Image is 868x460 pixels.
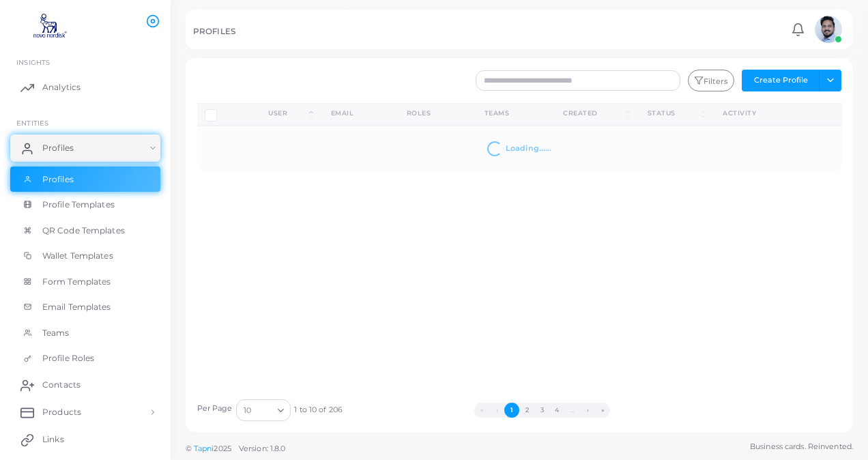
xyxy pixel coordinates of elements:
[504,403,519,418] button: Go to page 1
[484,109,533,118] div: Teams
[16,119,48,127] span: ENTITIES
[42,199,115,211] span: Profile Templates
[42,81,81,94] span: Analytics
[42,433,64,446] span: Links
[742,70,820,91] button: Create Profile
[42,379,81,391] span: Contacts
[252,403,272,418] input: Search for option
[42,225,125,237] span: QR Code Templates
[197,403,233,414] label: Per Page
[268,109,306,118] div: User
[407,109,454,118] div: Roles
[10,345,160,371] a: Profile Roles
[815,16,842,43] img: avatar
[506,143,551,153] strong: Loading......
[811,16,845,43] a: avatar
[16,58,50,66] span: INSIGHTS
[534,403,549,418] button: Go to page 3
[10,167,160,192] a: Profiles
[648,109,698,118] div: Status
[10,243,160,269] a: Wallet Templates
[42,276,111,288] span: Form Templates
[186,443,285,455] span: ©
[42,142,74,154] span: Profiles
[563,109,623,118] div: Created
[798,103,841,126] th: Action
[10,218,160,244] a: QR Code Templates
[194,444,214,453] a: Tapni
[244,403,251,418] span: 10
[10,269,160,295] a: Form Templates
[42,173,74,186] span: Profiles
[580,403,595,418] button: Go to next page
[42,250,113,262] span: Wallet Templates
[10,320,160,346] a: Teams
[10,192,160,218] a: Profile Templates
[197,103,254,126] th: Row-selection
[42,327,70,339] span: Teams
[214,443,231,455] span: 2025
[519,403,534,418] button: Go to page 2
[595,403,610,418] button: Go to last page
[10,294,160,320] a: Email Templates
[10,371,160,399] a: Contacts
[10,426,160,453] a: Links
[723,109,783,118] div: activity
[236,399,291,421] div: Search for option
[193,27,235,36] h5: PROFILES
[12,13,88,38] img: logo
[10,134,160,162] a: Profiles
[42,301,111,313] span: Email Templates
[343,403,742,418] ul: Pagination
[10,399,160,426] a: Products
[42,406,81,418] span: Products
[239,444,286,453] span: Version: 1.8.0
[750,441,853,452] span: Business cards. Reinvented.
[549,403,564,418] button: Go to page 4
[688,70,734,91] button: Filters
[10,74,160,101] a: Analytics
[294,405,343,416] span: 1 to 10 of 206
[331,109,377,118] div: Email
[42,352,94,364] span: Profile Roles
